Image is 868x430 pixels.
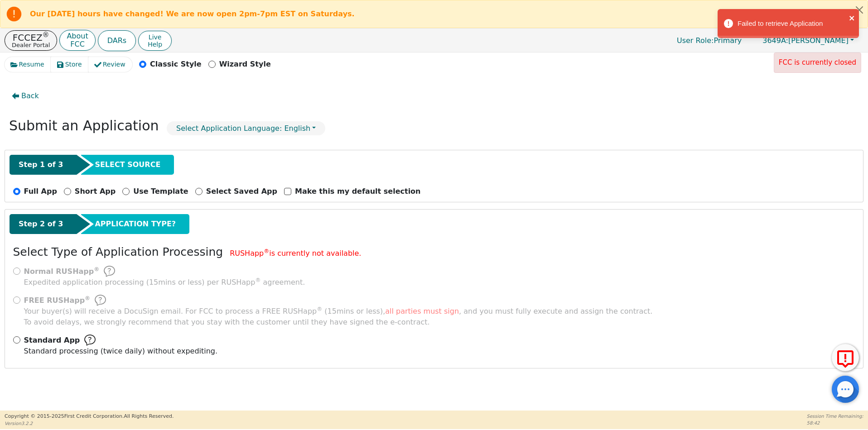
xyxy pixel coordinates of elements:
h2: Submit an Application [9,118,159,134]
span: SELECT SOURCE [95,159,160,170]
p: Version 3.2.2 [5,420,174,427]
span: all parties must sign [385,307,459,315]
div: Failed to retrieve Application [738,19,846,29]
span: [PERSON_NAME] [762,36,849,45]
span: RUSHapp is currently not available. [230,249,361,258]
p: Copyright © 2015- 2025 First Credit Corporation. [5,413,174,420]
p: Make this my default selection [295,186,421,197]
span: Resume [19,60,44,69]
span: Normal RUSHapp [24,267,100,276]
p: Wizard Style [219,59,271,70]
sup: ® [43,31,49,39]
span: Standard App [24,335,80,346]
span: 3649A: [762,36,788,45]
button: DARs [98,30,136,51]
sup: ® [94,266,99,272]
p: Short App [75,186,116,197]
p: FCCEZ [12,33,50,42]
sup: ® [317,306,322,312]
img: Help Bubble [104,266,115,277]
span: Expedited application processing ( 15 mins or less) per RUSHapp agreement. [24,278,305,287]
p: Primary [668,32,751,49]
span: All Rights Reserved. [124,413,174,419]
sup: ® [255,277,260,283]
span: APPLICATION TYPE? [95,219,176,229]
span: Live [148,33,162,41]
p: Dealer Portal [12,42,50,48]
p: Session Time Remaining: [807,413,863,420]
span: FREE RUSHapp [24,296,91,305]
span: Standard processing (twice daily) without expediting. [24,347,218,355]
span: FCC is currently closed [779,58,856,67]
button: Resume [5,57,51,72]
sup: ® [264,248,269,254]
button: Close alert [851,0,868,19]
h3: Select Type of Application Processing [13,245,223,259]
button: close [849,13,855,23]
img: Help Bubble [95,295,106,306]
button: LiveHelp [138,31,172,51]
span: Help [148,41,162,48]
button: Select Application Language: English [167,121,325,135]
sup: ® [85,295,90,301]
span: User Role : [677,36,714,45]
span: Step 1 of 3 [19,159,63,170]
span: To avoid delays, we strongly recommend that you stay with the customer until they have signed the... [24,306,653,328]
button: Review [88,57,132,72]
p: Use Template [133,186,188,197]
button: Back [5,86,46,106]
button: Store [51,57,89,72]
p: Select Saved App [206,186,277,197]
span: Review [103,60,125,69]
button: Report Error to FCC [832,344,859,371]
span: Store [65,60,82,69]
b: Our [DATE] hours have changed! We are now open 2pm-7pm EST on Saturdays. [30,10,355,18]
p: Full App [24,186,57,197]
p: About [67,33,88,40]
a: User Role:Primary [668,32,751,49]
button: FCCEZ®Dealer Portal [5,30,57,51]
p: FCC [67,41,88,48]
span: Back [21,91,39,101]
img: Help Bubble [84,334,96,346]
span: Your buyer(s) will receive a DocuSign email. For FCC to process a FREE RUSHapp ( 15 mins or less)... [24,307,653,315]
button: AboutFCC [59,30,95,51]
span: Step 2 of 3 [19,219,63,229]
p: 58:42 [807,420,863,426]
p: Classic Style [150,59,202,70]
